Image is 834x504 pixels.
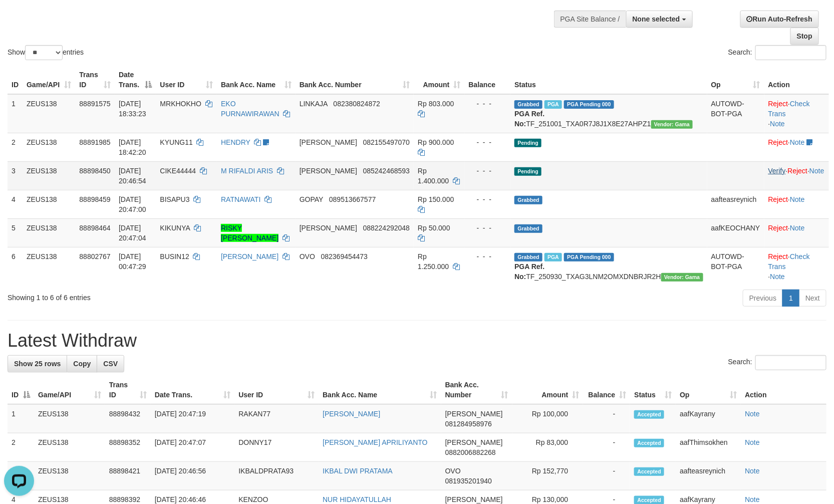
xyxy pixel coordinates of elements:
[583,404,630,433] td: -
[119,195,146,213] span: [DATE] 20:47:00
[418,138,454,146] span: Rp 900.000
[583,433,630,462] td: -
[151,404,235,433] td: [DATE] 20:47:19
[768,253,788,261] a: Reject
[363,167,410,175] span: Copy 085242468593 to clipboard
[221,224,279,242] a: RISKY [PERSON_NAME]
[728,355,826,370] label: Search:
[119,253,146,271] span: [DATE] 00:47:29
[34,404,105,433] td: ZEUS138
[8,376,34,404] th: ID: activate to sort column descending
[323,410,380,418] a: [PERSON_NAME]
[414,66,464,94] th: Amount: activate to sort column ascending
[514,167,541,176] span: Pending
[728,45,826,60] label: Search:
[105,433,151,462] td: 88898352
[300,100,328,108] span: LINKAJA
[745,495,760,503] a: Note
[634,467,664,476] span: Accepted
[418,195,454,203] span: Rp 150.000
[34,433,105,462] td: ZEUS138
[790,138,805,146] a: Note
[8,218,23,247] td: 5
[790,224,805,232] a: Note
[469,194,507,204] div: - - -
[75,66,115,94] th: Trans ID: activate to sort column ascending
[221,167,273,175] a: M RIFALDI ARIS
[510,94,707,133] td: TF_251001_TXA0R7J8J1X8E27AHPZ1
[221,138,250,146] a: HENDRY
[300,167,357,175] span: [PERSON_NAME]
[418,100,454,108] span: Rp 803.000
[764,66,829,94] th: Action
[160,100,201,108] span: MRKHOKHO
[514,263,544,281] b: PGA Ref. No:
[676,404,741,433] td: aafKayrany
[514,253,542,262] span: Grabbed
[564,100,614,109] span: PGA Pending
[788,167,808,175] a: Reject
[363,138,410,146] span: Copy 082155497070 to clipboard
[296,66,414,94] th: Bank Acc. Number: activate to sort column ascending
[583,376,630,404] th: Balance: activate to sort column ascending
[441,376,512,404] th: Bank Acc. Number: activate to sort column ascending
[445,477,492,485] span: Copy 081935201940 to clipboard
[512,404,584,433] td: Rp 100,000
[319,376,441,404] th: Bank Acc. Name: activate to sort column ascending
[300,138,357,146] span: [PERSON_NAME]
[79,224,110,232] span: 88898464
[8,94,23,133] td: 1
[8,331,826,351] h1: Latest Withdraw
[768,100,788,108] a: Reject
[514,110,544,128] b: PGA Ref. No:
[512,376,584,404] th: Amount: activate to sort column ascending
[300,224,357,232] span: [PERSON_NAME]
[676,462,741,490] td: aafteasreynich
[514,100,542,109] span: Grabbed
[626,11,693,28] button: None selected
[707,190,764,218] td: aafteasreynich
[799,290,826,307] a: Next
[790,195,805,203] a: Note
[79,167,110,175] span: 88898450
[770,273,785,281] a: Note
[115,66,156,94] th: Date Trans.: activate to sort column descending
[363,224,410,232] span: Copy 088224292048 to clipboard
[510,66,707,94] th: Status
[300,253,315,261] span: OVO
[445,420,492,428] span: Copy 081284958976 to clipboard
[634,439,664,447] span: Accepted
[8,404,34,433] td: 1
[768,195,788,203] a: Reject
[809,167,824,175] a: Note
[512,433,584,462] td: Rp 83,000
[544,100,562,109] span: Marked by aafpengsreynich
[119,167,146,185] span: [DATE] 20:46:54
[79,253,110,261] span: 88802767
[23,161,75,190] td: ZEUS138
[323,495,391,503] a: NUR HIDAYATULLAH
[119,224,146,242] span: [DATE] 20:47:04
[8,66,23,94] th: ID
[469,251,507,262] div: - - -
[119,100,146,118] span: [DATE] 18:33:23
[151,433,235,462] td: [DATE] 20:47:07
[160,195,189,203] span: BISAPU3
[34,376,105,404] th: Game/API: activate to sort column ascending
[323,467,393,475] a: IKBAL DWI PRATAMA
[790,28,819,45] a: Stop
[221,100,280,118] a: EKO PURNAWIRAWAN
[564,253,614,262] span: PGA Pending
[651,120,693,129] span: Vendor URL: https://trx31.1velocity.biz
[8,133,23,161] td: 2
[4,4,34,34] button: Open LiveChat chat widget
[514,139,541,147] span: Pending
[630,376,676,404] th: Status: activate to sort column ascending
[469,223,507,233] div: - - -
[105,376,151,404] th: Trans ID: activate to sort column ascending
[514,224,542,233] span: Grabbed
[707,218,764,247] td: aafKEOCHANY
[8,190,23,218] td: 4
[707,66,764,94] th: Op: activate to sort column ascending
[764,218,829,247] td: ·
